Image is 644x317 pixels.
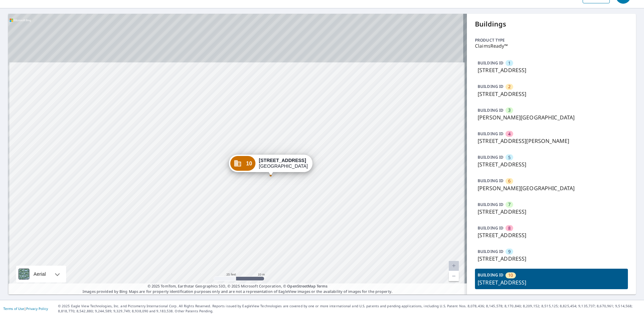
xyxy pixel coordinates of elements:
span: 9 [508,249,511,255]
p: BUILDING ID [478,131,503,137]
a: OpenStreetMap [287,283,315,288]
p: [STREET_ADDRESS] [478,66,625,74]
strong: [STREET_ADDRESS] [259,158,306,163]
p: [STREET_ADDRESS] [478,208,625,216]
span: 3 [508,107,511,113]
p: [STREET_ADDRESS] [478,160,625,168]
p: | [3,307,48,311]
p: BUILDING ID [478,84,503,89]
p: [STREET_ADDRESS][PERSON_NAME] [478,137,625,145]
p: [STREET_ADDRESS] [478,278,625,286]
div: [GEOGRAPHIC_DATA] [259,158,308,169]
p: BUILDING ID [478,107,503,113]
p: BUILDING ID [478,60,503,66]
p: BUILDING ID [478,272,503,278]
p: [STREET_ADDRESS] [478,255,625,263]
div: Dropped pin, building 10, Commercial property, 710 S Saint Clair Ave Wichita, KS 67213 [229,155,313,175]
p: © 2025 Eagle View Technologies, Inc. and Pictometry International Corp. All Rights Reserved. Repo... [58,304,641,314]
a: Terms [317,283,328,288]
div: Aerial [16,266,66,282]
p: [STREET_ADDRESS] [478,90,625,98]
span: 8 [508,225,511,231]
p: [STREET_ADDRESS] [478,231,625,239]
p: BUILDING ID [478,202,503,207]
p: [PERSON_NAME][GEOGRAPHIC_DATA] [478,184,625,192]
span: 10 [508,272,513,278]
p: Buildings [475,19,628,29]
span: 5 [508,154,511,161]
p: ClaimsReady™ [475,43,628,49]
span: 1 [508,60,511,66]
p: Images provided by Bing Maps are for property identification purposes only and are not a represen... [8,283,467,295]
p: BUILDING ID [478,249,503,254]
div: Aerial [32,266,48,282]
span: © 2025 TomTom, Earthstar Geographics SIO, © 2025 Microsoft Corporation, © [148,283,328,289]
span: 4 [508,131,511,137]
a: Privacy Policy [26,306,48,311]
p: BUILDING ID [478,225,503,231]
a: Current Level 20, Zoom Out [449,271,459,281]
p: BUILDING ID [478,154,503,160]
a: Current Level 20, Zoom In Disabled [449,261,459,271]
p: Product type [475,37,628,43]
span: 6 [508,178,511,184]
a: Terms of Use [3,306,24,311]
p: [PERSON_NAME][GEOGRAPHIC_DATA] [478,113,625,121]
span: 7 [508,201,511,208]
p: BUILDING ID [478,178,503,183]
span: 2 [508,84,511,90]
span: 10 [246,161,252,166]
